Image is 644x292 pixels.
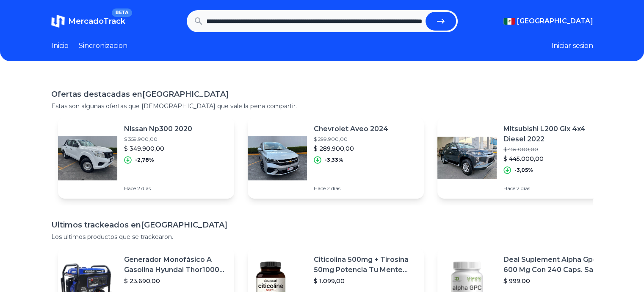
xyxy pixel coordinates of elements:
[124,124,192,134] p: Nissan Np300 2020
[51,233,593,241] p: Los ultimos productos que se trackearon.
[79,41,127,51] a: Sincronizacion
[314,136,388,143] p: $ 299.900,00
[112,8,132,17] span: BETA
[124,185,192,192] p: Hace 2 días
[325,157,343,163] p: -3,33%
[51,219,593,231] h1: Ultimos trackeados en [GEOGRAPHIC_DATA]
[124,255,227,275] p: Generador Monofásico A Gasolina Hyundai Thor10000 P 11.5 Kw
[503,154,607,163] p: $ 445.000,00
[314,185,388,192] p: Hace 2 días
[248,128,307,188] img: Featured image
[58,117,234,199] a: Featured imageNissan Np300 2020$ 359.900,00$ 349.900,00-2,78%Hace 2 días
[517,16,593,26] span: [GEOGRAPHIC_DATA]
[124,277,227,285] p: $ 23.690,00
[51,14,65,28] img: MercadoTrack
[503,185,607,192] p: Hace 2 días
[58,128,117,188] img: Featured image
[551,41,593,51] button: Iniciar sesion
[248,117,424,199] a: Featured imageChevrolet Aveo 2024$ 299.900,00$ 289.900,00-3,33%Hace 2 días
[437,128,497,188] img: Featured image
[503,124,607,144] p: Mitsubishi L200 Glx 4x4 Diesel 2022
[51,14,125,28] a: MercadoTrackBETA
[68,17,125,26] span: MercadoTrack
[503,255,607,275] p: Deal Suplement Alpha Gpc 600 Mg Con 240 Caps. Salud Cerebral Sabor S/n
[314,144,388,153] p: $ 289.900,00
[503,277,607,285] p: $ 999,00
[124,136,192,143] p: $ 359.900,00
[437,117,614,199] a: Featured imageMitsubishi L200 Glx 4x4 Diesel 2022$ 459.000,00$ 445.000,00-3,05%Hace 2 días
[503,16,593,26] button: [GEOGRAPHIC_DATA]
[51,102,593,110] p: Estas son algunas ofertas que [DEMOGRAPHIC_DATA] que vale la pena compartir.
[314,124,388,134] p: Chevrolet Aveo 2024
[514,167,533,174] p: -3,05%
[51,41,69,51] a: Inicio
[51,88,593,100] h1: Ofertas destacadas en [GEOGRAPHIC_DATA]
[314,255,417,275] p: Citicolina 500mg + Tirosina 50mg Potencia Tu Mente (120caps) Sabor Sin Sabor
[503,146,607,153] p: $ 459.000,00
[314,277,417,285] p: $ 1.099,00
[135,157,154,163] p: -2,78%
[124,144,192,153] p: $ 349.900,00
[503,18,515,25] img: Mexico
